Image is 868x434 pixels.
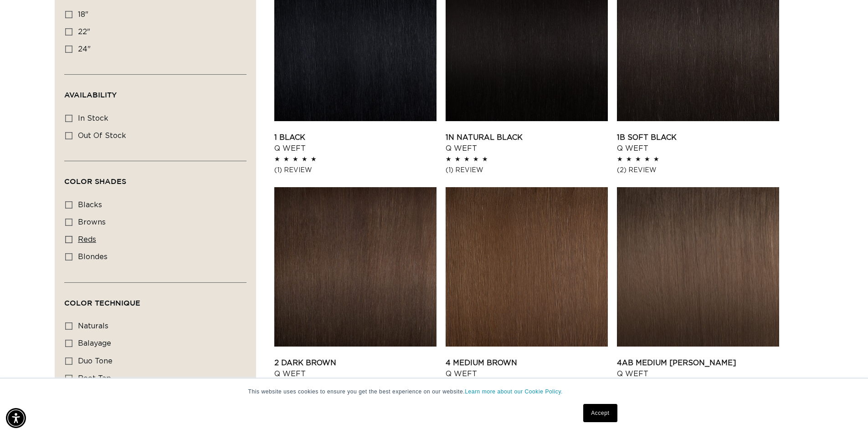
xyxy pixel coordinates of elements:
[583,404,617,422] a: Accept
[78,28,90,36] span: 22"
[64,283,247,316] summary: Color Technique (0 selected)
[248,388,620,396] p: This website uses cookies to ensure you get the best experience on our website.
[78,132,126,139] span: Out of stock
[274,132,437,154] a: 1 Black Q Weft
[78,322,108,330] span: naturals
[78,236,96,243] span: reds
[446,132,608,154] a: 1N Natural Black Q Weft
[78,375,111,382] span: root tap
[78,201,102,209] span: blacks
[78,11,88,18] span: 18"
[274,357,437,379] a: 2 Dark Brown Q Weft
[78,340,111,347] span: balayage
[617,132,779,154] a: 1B Soft Black Q Weft
[822,390,868,434] iframe: Chat Widget
[446,357,608,379] a: 4 Medium Brown Q Weft
[78,46,91,53] span: 24"
[6,408,26,428] div: Accessibility Menu
[64,75,247,107] summary: Availability (0 selected)
[78,115,108,122] span: In stock
[78,357,113,365] span: duo tone
[617,357,779,379] a: 4AB Medium [PERSON_NAME] Q Weft
[64,91,117,99] span: Availability
[78,219,106,226] span: browns
[64,161,247,194] summary: Color Shades (0 selected)
[465,388,563,395] a: Learn more about our Cookie Policy.
[64,177,126,185] span: Color Shades
[78,253,108,260] span: blondes
[64,299,140,307] span: Color Technique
